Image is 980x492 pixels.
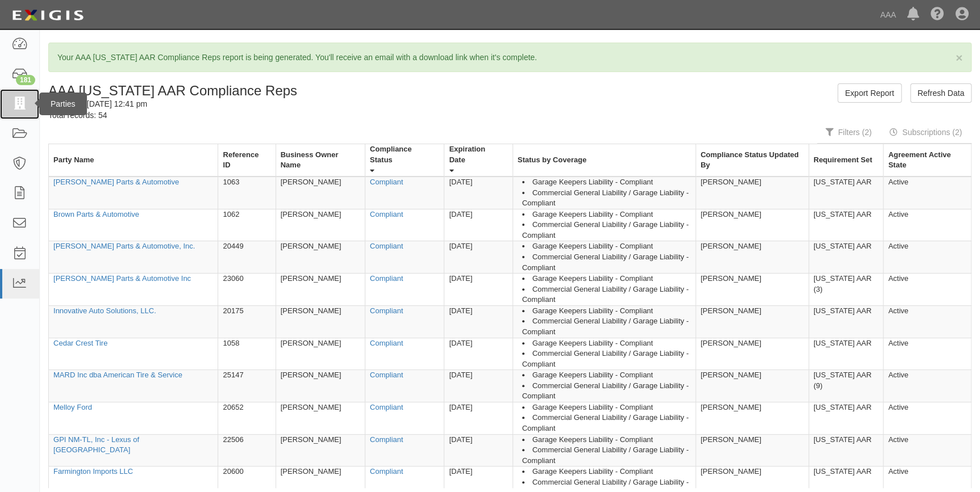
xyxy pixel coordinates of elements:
td: [PERSON_NAME] [276,241,365,274]
td: [US_STATE] AAR [808,176,883,209]
td: [PERSON_NAME] [276,402,365,434]
a: Compliant [370,306,403,315]
td: 1058 [218,338,276,370]
td: Active [883,176,971,209]
a: Refresh Data [910,83,971,103]
td: [PERSON_NAME] [276,338,365,370]
td: [US_STATE] AAR (3) [808,274,883,306]
td: [PERSON_NAME] [276,209,365,241]
td: [US_STATE] AAR [808,338,883,370]
td: [PERSON_NAME] [695,305,808,338]
div: Compliance Status Updated By [700,150,799,171]
td: [US_STATE] AAR [808,434,883,466]
div: Compliance Status [370,144,435,165]
h1: AAA [US_STATE] AAR Compliance Reps [48,83,502,98]
a: Compliant [370,242,403,250]
li: Commercial General Liability / Garage Liability - Compliant [522,348,691,369]
div: Business Owner Name [281,150,356,171]
td: 23060 [218,274,276,306]
div: Reference ID [223,150,266,171]
td: [US_STATE] AAR [808,209,883,241]
td: [DATE] [444,305,512,338]
a: Farmington Imports LLC [53,467,133,476]
td: [DATE] [444,338,512,370]
div: Agreement Active State [888,150,962,171]
li: Garage Keepers Liability - Compliant [522,370,691,381]
td: [PERSON_NAME] [695,370,808,402]
a: GPI NM-TL, Inc - Lexus of [GEOGRAPHIC_DATA] [53,435,139,455]
td: Active [883,370,971,402]
li: Commercial General Liability / Garage Liability - Compliant [522,413,691,434]
td: [US_STATE] AAR [808,305,883,338]
li: Garage Keepers Liability - Compliant [522,274,691,284]
li: Garage Keepers Liability - Compliant [522,177,691,188]
li: Commercial General Liability / Garage Liability - Compliant [522,381,691,402]
img: logo-5460c22ac91f19d4615b14bd174203de0afe785f0fc80cf4dbbc73dc1793850b.png [9,5,87,26]
td: Active [883,434,971,466]
li: Garage Keepers Liability - Compliant [522,241,691,252]
td: Active [883,338,971,370]
a: Compliant [370,274,403,283]
a: Compliant [370,178,403,186]
li: Garage Keepers Liability - Compliant [522,306,691,317]
td: [DATE] [444,176,512,209]
p: Your AAA [US_STATE] AAR Compliance Reps report is being generated. You'll receive an email with a... [57,52,962,63]
a: Compliant [370,371,403,379]
li: Garage Keepers Liability - Compliant [522,209,691,220]
li: Garage Keepers Liability - Compliant [522,435,691,445]
td: [PERSON_NAME] [695,402,808,434]
td: [DATE] [444,370,512,402]
td: [PERSON_NAME] [695,274,808,306]
td: Active [883,241,971,274]
td: [PERSON_NAME] [695,434,808,466]
div: Party Name [53,155,94,166]
td: 20449 [218,241,276,274]
a: Filters (2) [817,121,880,144]
div: Requirement Set [814,155,872,166]
td: [US_STATE] AAR (9) [808,370,883,402]
td: Active [883,402,971,434]
div: Total records: 54 [48,110,502,121]
td: Active [883,274,971,306]
a: Compliant [370,210,403,218]
li: Commercial General Liability / Garage Liability - Compliant [522,220,691,241]
td: [US_STATE] AAR [808,241,883,274]
td: Active [883,209,971,241]
td: 1062 [218,209,276,241]
div: Expiration Date [449,144,503,165]
td: [PERSON_NAME] [695,241,808,274]
a: Subscriptions (2) [881,121,970,144]
li: Commercial General Liability / Garage Liability - Compliant [522,284,691,305]
a: Melloy Ford [53,403,92,411]
a: Compliant [370,403,403,411]
i: Help Center - Complianz [931,8,944,22]
td: [US_STATE] AAR [808,402,883,434]
button: Close [956,52,962,64]
a: Innovative Auto Solutions, LLC. [53,306,156,315]
td: [DATE] [444,274,512,306]
li: Commercial General Liability / Garage Liability - Compliant [522,445,691,466]
td: [PERSON_NAME] [276,434,365,466]
a: [PERSON_NAME] Parts & Automotive, Inc. [53,242,195,250]
div: Data as of [DATE] 12:41 pm [48,98,502,110]
td: [PERSON_NAME] [695,209,808,241]
td: 20652 [218,402,276,434]
a: Brown Parts & Automotive [53,210,139,218]
td: [DATE] [444,402,512,434]
td: [PERSON_NAME] [276,274,365,306]
td: 1063 [218,176,276,209]
a: Compliant [370,339,403,347]
td: 20175 [218,305,276,338]
td: [PERSON_NAME] [276,370,365,402]
li: Garage Keepers Liability - Compliant [522,466,691,477]
a: Compliant [370,435,403,444]
li: Commercial General Liability / Garage Liability - Compliant [522,188,691,209]
a: MARD Inc dba American Tire & Service [53,371,182,379]
td: [PERSON_NAME] [276,305,365,338]
a: Compliant [370,467,403,476]
li: Commercial General Liability / Garage Liability - Compliant [522,252,691,273]
a: [PERSON_NAME] Parts & Automotive Inc [53,274,191,283]
td: 25147 [218,370,276,402]
a: [PERSON_NAME] Parts & Automotive [53,178,179,186]
a: Export Report [837,83,901,103]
